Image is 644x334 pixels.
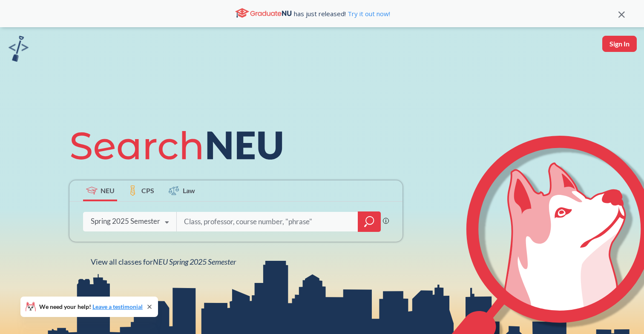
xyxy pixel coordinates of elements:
[153,257,236,266] span: NEU Spring 2025 Semester
[92,303,143,310] a: Leave a testimonial
[39,304,143,310] span: We need your help!
[183,186,195,195] span: Law
[602,36,637,52] button: Sign In
[91,217,160,226] div: Spring 2025 Semester
[9,36,29,64] a: sandbox logo
[9,36,29,62] img: sandbox logo
[101,186,115,195] span: NEU
[141,186,154,195] span: CPS
[346,9,390,18] a: Try it out now!
[358,211,381,232] div: magnifying glass
[364,216,374,228] svg: magnifying glass
[183,213,352,231] input: Class, professor, course number, "phrase"
[294,9,390,18] span: has just released!
[91,257,236,266] span: View all classes for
